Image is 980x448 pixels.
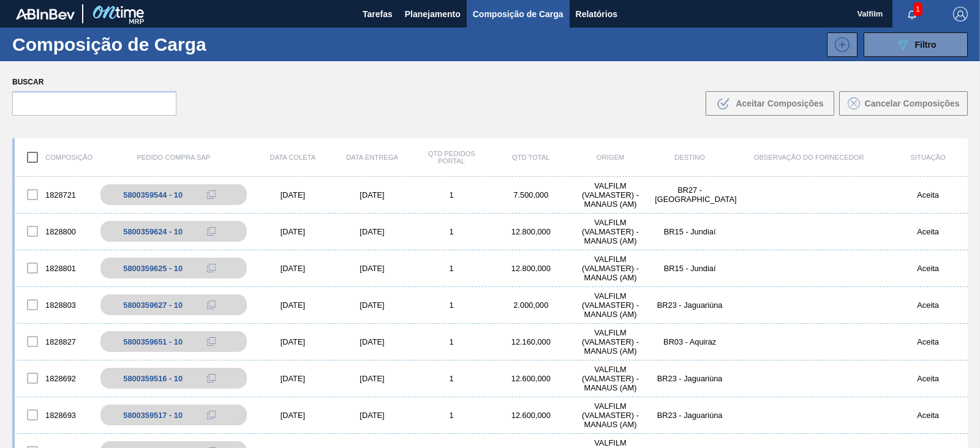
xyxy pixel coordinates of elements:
div: Aceita [888,411,968,420]
div: Destino [650,154,729,161]
div: 1 [412,374,491,383]
div: BR03 - Aquiraz [650,337,729,346]
div: Data entrega [333,154,412,161]
span: Relatórios [576,7,617,21]
span: Cancelar Composições [865,99,960,108]
div: [DATE] [333,374,412,383]
img: TNhmsLtSVTkK8tSr43FrP2fwEKptu5GPRR3wAAAABJRU5ErkJggg== [16,9,75,20]
div: Aceita [888,374,968,383]
div: BR23 - Jaguariúna [650,411,729,420]
div: [DATE] [253,264,333,273]
div: 5800359624 - 10 [123,227,183,236]
div: BR23 - Jaguariúna [650,301,729,310]
div: [DATE] [333,190,412,200]
div: 1828827 [15,329,94,354]
div: 1 [412,411,491,420]
span: Tarefas [363,7,393,21]
div: 1828800 [15,218,94,244]
div: BR15 - Jundiaí [650,264,729,273]
div: Situação [888,154,968,161]
div: BR15 - Jundiaí [650,227,729,236]
div: Origem [571,154,650,161]
div: Copiar [199,334,224,349]
div: [DATE] [253,227,333,236]
div: 5800359651 - 10 [123,337,183,346]
div: Aceita [888,301,968,310]
div: 1 [412,227,491,236]
div: VALFILM (VALMASTER) - MANAUS (AM) [571,218,650,245]
div: [DATE] [333,301,412,310]
div: Qtd Total [491,154,571,161]
div: [DATE] [253,337,333,346]
div: Copiar [199,408,224,422]
span: Aceitar Composições [736,99,823,108]
h1: Composição de Carga [12,37,208,51]
span: Filtro [915,40,937,50]
div: [DATE] [333,411,412,420]
div: VALFILM (VALMASTER) - MANAUS (AM) [571,181,650,209]
div: Copiar [199,187,224,202]
div: [DATE] [253,301,333,310]
div: [DATE] [333,227,412,236]
div: 12.160,000 [491,337,571,346]
div: 1828803 [15,292,94,318]
div: 1 [412,301,491,310]
div: 12.600,000 [491,411,571,420]
div: 1828692 [15,365,94,391]
div: Aceita [888,337,968,346]
div: 1828693 [15,402,94,428]
div: [DATE] [253,411,333,420]
div: Composição [15,144,94,170]
div: BR23 - Jaguariúna [650,374,729,383]
div: Copiar [199,297,224,312]
div: VALFILM (VALMASTER) - MANAUS (AM) [571,401,650,429]
div: 5800359544 - 10 [123,190,183,200]
div: [DATE] [333,264,412,273]
div: 5800359627 - 10 [123,301,183,310]
button: Filtro [864,32,968,57]
div: Qtd Pedidos Portal [412,150,491,165]
div: 1 [412,337,491,346]
div: 5800359516 - 10 [123,374,183,383]
img: Logout [953,7,968,21]
div: 12.600,000 [491,374,571,383]
div: VALFILM (VALMASTER) - MANAUS (AM) [571,365,650,392]
div: 5800359517 - 10 [123,411,183,420]
div: [DATE] [333,337,412,346]
div: Pedido Compra SAP [94,154,253,161]
div: VALFILM (VALMASTER) - MANAUS (AM) [571,291,650,319]
button: Notificações [892,6,932,23]
div: 1828801 [15,255,94,281]
div: Data coleta [253,154,333,161]
div: 5800359625 - 10 [123,264,183,273]
div: Nova Composição [821,32,858,57]
div: VALFILM (VALMASTER) - MANAUS (AM) [571,328,650,356]
div: 12.800,000 [491,227,571,236]
div: Copiar [199,371,224,386]
div: BR27 - Nova Minas [650,185,729,204]
span: 1 [913,2,922,16]
div: 1 [412,264,491,273]
button: Aceitar Composições [706,91,834,116]
div: 7.500,000 [491,190,571,200]
div: Copiar [199,224,224,239]
div: Aceita [888,264,968,273]
div: 1 [412,190,491,200]
div: VALFILM (VALMASTER) - MANAUS (AM) [571,255,650,282]
span: Planejamento [405,7,461,21]
div: 1828721 [15,182,94,207]
div: 12.800,000 [491,264,571,273]
div: Copiar [199,261,224,275]
button: Cancelar Composições [839,91,968,116]
div: Aceita [888,190,968,200]
div: Aceita [888,227,968,236]
div: Observação do Fornecedor [729,154,888,161]
div: [DATE] [253,190,333,200]
div: 2.000,000 [491,301,571,310]
span: Composição de Carga [473,7,563,21]
div: [DATE] [253,374,333,383]
label: Buscar [12,73,176,91]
